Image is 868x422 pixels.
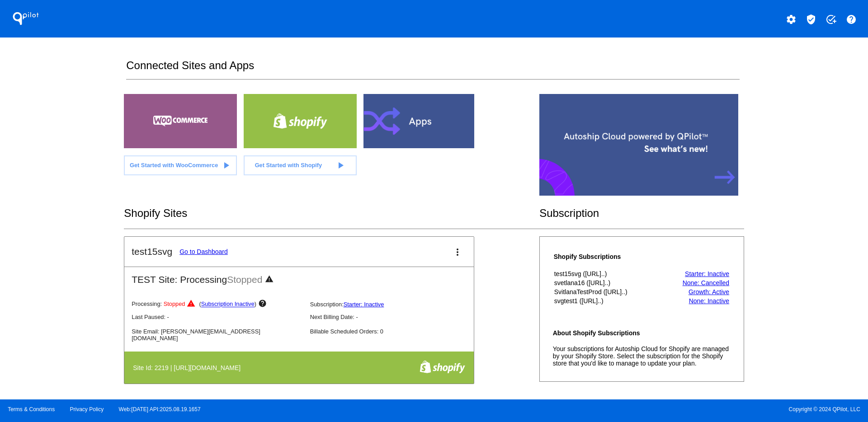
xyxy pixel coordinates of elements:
[255,162,322,169] span: Get Started with Shopify
[689,288,729,295] a: Growth: Active
[452,247,463,258] mat-icon: more_vert
[310,314,481,320] p: Next Billing Date: -
[8,406,55,413] a: Terms & Conditions
[132,328,302,342] p: Site Email: [PERSON_NAME][EMAIL_ADDRESS][DOMAIN_NAME]
[344,301,384,308] a: Starter: Inactive
[164,301,185,308] span: Stopped
[826,14,836,25] mat-icon: add_task
[244,155,357,175] a: Get Started with Shopify
[8,9,44,28] h1: QPilot
[689,297,730,305] a: None: Inactive
[554,253,660,260] h4: Shopify Subscriptions
[124,207,539,220] h2: Shopify Sites
[554,297,660,305] th: svgtest1 ([URL]..)
[553,345,731,367] p: Your subscriptions for Autoship Cloud for Shopify are managed by your Shopify Store. Select the s...
[132,314,302,320] p: Last Paused: -
[130,162,218,169] span: Get Started with WooCommerce
[806,14,816,25] mat-icon: verified_user
[846,14,857,25] mat-icon: help
[539,207,744,220] h2: Subscription
[70,406,104,413] a: Privacy Policy
[179,248,228,255] a: Go to Dashboard
[786,14,797,25] mat-icon: settings
[258,299,269,310] mat-icon: help
[126,59,739,80] h2: Connected Sites and Apps
[685,270,729,277] a: Starter: Inactive
[265,275,276,286] mat-icon: warning
[133,364,245,371] h4: Site Id: 2219 | [URL][DOMAIN_NAME]
[335,160,346,171] mat-icon: play_arrow
[124,267,474,286] h2: TEST Site: Processing
[683,279,730,286] a: None: Cancelled
[420,360,465,374] img: f8a94bdc-cb89-4d40-bdcd-a0261eff8977
[554,270,660,278] th: test15svg ([URL]..)
[119,406,201,413] a: Web:[DATE] API:2025.08.19.1657
[199,301,257,308] span: ( )
[554,279,660,287] th: svetlana16 ([URL]..)
[442,406,860,413] span: Copyright © 2024 QPilot, LLC
[310,301,481,308] p: Subscription:
[201,301,255,308] a: Subscription Inactive
[553,329,731,337] h4: About Shopify Subscriptions
[132,299,302,310] p: Processing:
[187,299,198,310] mat-icon: warning
[227,274,262,285] span: Stopped
[310,328,481,335] p: Billable Scheduled Orders: 0
[554,288,660,296] th: SvitlanaTestProd ([URL]..)
[132,246,172,257] h2: test15svg
[124,155,237,175] a: Get Started with WooCommerce
[221,160,231,171] mat-icon: play_arrow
